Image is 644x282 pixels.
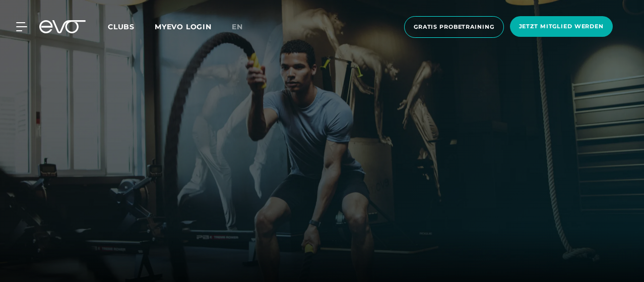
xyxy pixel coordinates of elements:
[414,23,494,31] span: Gratis Probetraining
[519,22,604,31] span: Jetzt Mitglied werden
[507,16,616,38] a: Jetzt Mitglied werden
[108,22,135,31] span: Clubs
[155,22,212,31] a: MYEVO LOGIN
[232,22,243,31] span: en
[108,22,155,31] a: Clubs
[401,16,507,38] a: Gratis Probetraining
[232,21,255,33] a: en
